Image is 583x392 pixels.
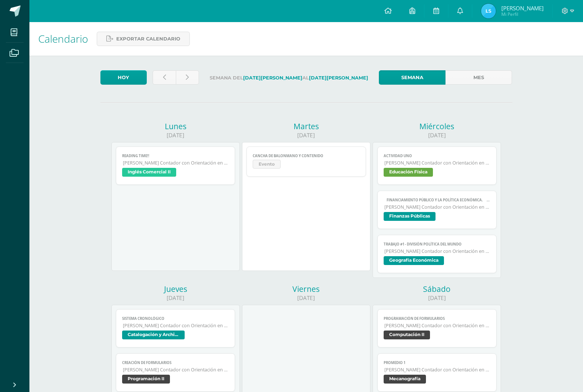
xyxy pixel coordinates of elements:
[111,131,240,139] div: [DATE]
[377,191,497,229] a:  Financiamiento Público y la Política Económica.  Tesorería Nacional.[PERSON_NAME] Contador con...
[384,316,491,321] span: Programación de formularios
[242,294,370,302] div: [DATE]
[377,146,497,185] a: Actividad Uno[PERSON_NAME] Contador con Orientación en ComputaciónEducación Física
[373,294,501,302] div: [DATE]
[384,242,491,247] span: TRABAJO #1 - DIVISIÓN POLÍTICA DEL MUNDO
[384,322,491,329] span: [PERSON_NAME] Contador con Orientación en Computación
[379,70,445,85] a: Semana
[384,331,430,339] span: Computación II
[116,32,180,46] span: Exportar calendario
[373,284,501,294] div: Sábado
[242,131,370,139] div: [DATE]
[309,75,368,81] strong: [DATE][PERSON_NAME]
[111,284,240,294] div: Jueves
[384,256,444,265] span: Geografía Económica
[253,160,281,169] span: Evento
[122,331,185,339] span: Catalogación y Archivo
[123,160,229,166] span: [PERSON_NAME] Contador con Orientación en Computación
[445,70,512,85] a: Mes
[384,248,491,254] span: [PERSON_NAME] Contador con Orientación en Computación
[122,375,170,384] span: Programación II
[116,353,235,392] a: Creación de formularios[PERSON_NAME] Contador con Orientación en ComputaciónProgramación II
[246,146,366,177] a: Cancha de Balonmano y ContenidoEvento
[384,360,491,365] span: Promedio 1
[384,375,426,384] span: Mecanografía
[242,121,370,131] div: Martes
[377,235,497,273] a: TRABAJO #1 - DIVISIÓN POLÍTICA DEL MUNDO[PERSON_NAME] Contador con Orientación en ComputaciónGeog...
[377,309,497,347] a: Programación de formularios[PERSON_NAME] Contador con Orientación en ComputaciónComputación II
[384,160,491,166] span: [PERSON_NAME] Contador con Orientación en Computación
[242,284,370,294] div: Viernes
[123,367,229,373] span: [PERSON_NAME] Contador con Orientación en Computación
[373,131,501,139] div: [DATE]
[111,294,240,302] div: [DATE]
[384,212,436,221] span: Finanzas Públicas
[205,70,373,85] label: Semana del al
[116,309,235,347] a: Sistema Cronológico[PERSON_NAME] Contador con Orientación en ComputaciónCatalogación y Archivo
[243,75,302,81] strong: [DATE][PERSON_NAME]
[384,168,433,177] span: Educación Física
[373,121,501,131] div: Miércoles
[384,198,491,202] span:  Financiamiento Público y la Política Económica.  Tesorería Nacional.
[384,153,491,158] span: Actividad Uno
[122,360,229,365] span: Creación de formularios
[116,146,235,185] a: READING TIME!![PERSON_NAME] Contador con Orientación en ComputaciónInglés Comercial II
[38,32,88,46] span: Calendario
[377,353,497,392] a: Promedio 1[PERSON_NAME] Contador con Orientación en ComputaciónMecanografía
[384,367,491,373] span: [PERSON_NAME] Contador con Orientación en Computación
[481,4,496,18] img: 8809868601ad6c95fdc6c2e15b04207a.png
[253,153,360,158] span: Cancha de Balonmano y Contenido
[122,153,229,158] span: READING TIME!!
[501,4,544,12] span: [PERSON_NAME]
[100,70,147,85] a: Hoy
[111,121,240,131] div: Lunes
[123,322,229,329] span: [PERSON_NAME] Contador con Orientación en Computación
[501,11,544,17] span: Mi Perfil
[97,32,190,46] a: Exportar calendario
[122,168,176,177] span: Inglés Comercial II
[384,204,491,210] span: [PERSON_NAME] Contador con Orientación en Computación
[122,316,229,321] span: Sistema Cronológico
